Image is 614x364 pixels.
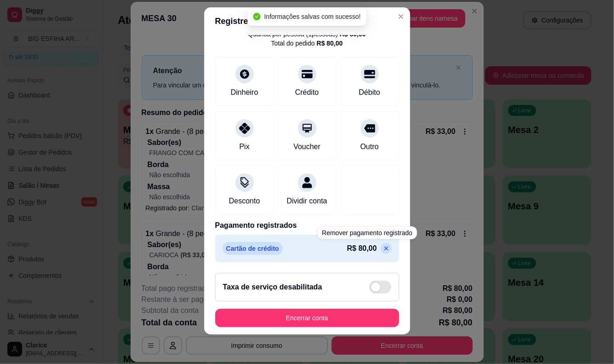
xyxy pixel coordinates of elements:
button: Encerrar conta [215,309,399,327]
div: Voucher [293,141,321,152]
div: Desconto [229,196,260,207]
div: Remover pagamento registrado [317,226,417,239]
span: check-circle [253,13,260,20]
div: R$ 80,00 [317,39,343,48]
div: Crédito [295,87,319,98]
button: Close [394,9,408,24]
p: Cartão de crédito [223,242,283,255]
div: Total do pedido [271,39,343,48]
div: Dinheiro [231,87,258,98]
div: Dividir conta [287,196,327,207]
header: Registre o pagamento do pedido [204,7,410,35]
p: R$ 80,00 [347,243,377,254]
div: Outro [360,141,379,152]
div: Pix [239,141,249,152]
span: Informações salvas com sucesso! [264,13,361,20]
h2: Taxa de serviço desabilitada [223,282,322,293]
p: Pagamento registrados [215,220,399,231]
div: Débito [359,87,380,98]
